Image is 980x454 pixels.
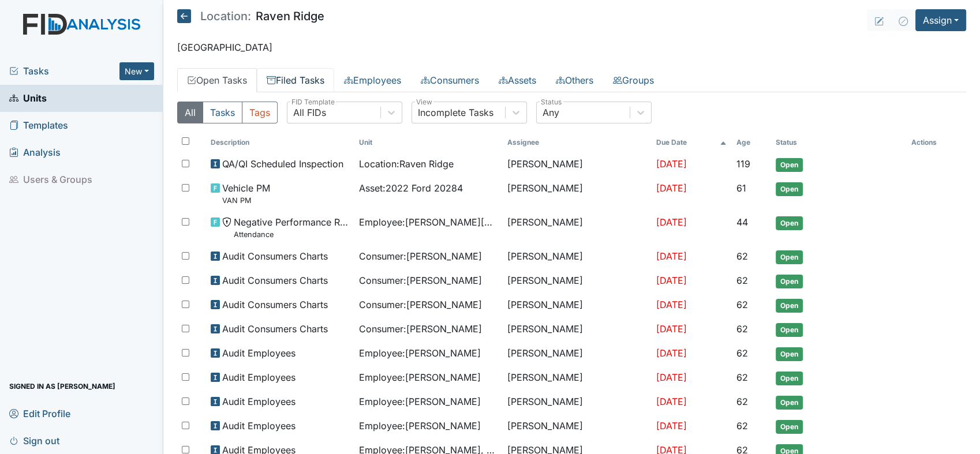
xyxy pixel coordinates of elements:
[907,133,964,152] th: Actions
[359,395,481,408] span: Employee : [PERSON_NAME]
[222,395,296,408] span: Audit Employees
[177,102,278,123] div: Type filter
[418,106,493,119] div: Incomplete Tasks
[736,420,747,432] span: 62
[503,366,651,390] td: [PERSON_NAME]
[257,68,334,92] a: Filed Tasks
[656,420,687,432] span: [DATE]
[736,396,747,407] span: 62
[656,216,687,228] span: [DATE]
[177,68,257,92] a: Open Tasks
[736,216,747,228] span: 44
[293,106,326,119] div: All FIDs
[656,182,687,194] span: [DATE]
[334,68,411,92] a: Employees
[915,9,966,31] button: Assign
[776,182,803,196] span: Open
[9,144,61,162] span: Analysis
[222,298,328,312] span: Audit Consumers Charts
[736,323,747,335] span: 62
[776,323,803,337] span: Open
[222,273,328,287] span: Audit Consumers Charts
[656,323,687,335] span: [DATE]
[503,317,651,342] td: [PERSON_NAME]
[503,177,651,211] td: [PERSON_NAME]
[177,102,203,123] button: All
[776,372,803,385] span: Open
[503,152,651,177] td: [PERSON_NAME]
[736,275,747,286] span: 62
[206,133,354,152] th: Toggle SortBy
[222,157,343,171] span: QA/QI Scheduled Inspection
[603,68,664,92] a: Groups
[503,414,651,438] td: [PERSON_NAME]
[9,117,68,134] span: Templates
[222,322,328,336] span: Audit Consumers Charts
[656,250,687,262] span: [DATE]
[359,157,454,171] span: Location : Raven Ridge
[354,133,503,152] th: Toggle SortBy
[489,68,546,92] a: Assets
[222,181,270,206] span: Vehicle PM VAN PM
[776,275,803,288] span: Open
[222,370,296,384] span: Audit Employees
[9,64,119,78] a: Tasks
[177,9,324,23] h5: Raven Ridge
[736,250,747,262] span: 62
[503,133,651,152] th: Assignee
[182,137,189,145] input: Toggle All Rows Selected
[776,216,803,230] span: Open
[222,419,296,433] span: Audit Employees
[503,269,651,293] td: [PERSON_NAME]
[736,182,746,194] span: 61
[543,106,559,119] div: Any
[771,133,907,152] th: Toggle SortBy
[776,420,803,434] span: Open
[776,250,803,264] span: Open
[222,195,270,206] small: VAN PM
[776,396,803,410] span: Open
[503,211,651,245] td: [PERSON_NAME]
[656,372,687,383] span: [DATE]
[503,342,651,366] td: [PERSON_NAME]
[736,372,747,383] span: 62
[203,102,242,123] button: Tasks
[359,322,482,336] span: Consumer : [PERSON_NAME]
[359,419,481,433] span: Employee : [PERSON_NAME]
[736,299,747,310] span: 62
[503,293,651,317] td: [PERSON_NAME]
[177,40,966,54] p: [GEOGRAPHIC_DATA]
[656,158,687,170] span: [DATE]
[736,347,747,359] span: 62
[222,249,328,263] span: Audit Consumers Charts
[652,133,732,152] th: Toggle SortBy
[776,347,803,361] span: Open
[200,10,251,22] span: Location:
[546,68,603,92] a: Others
[9,89,47,107] span: Units
[222,346,296,360] span: Audit Employees
[656,275,687,286] span: [DATE]
[776,299,803,313] span: Open
[736,158,750,170] span: 119
[503,245,651,269] td: [PERSON_NAME]
[242,102,278,123] button: Tags
[9,404,70,422] span: Edit Profile
[234,229,350,240] small: Attendance
[359,181,463,195] span: Asset : 2022 Ford 20284
[119,62,154,80] button: New
[359,215,498,229] span: Employee : [PERSON_NAME][GEOGRAPHIC_DATA]
[656,347,687,359] span: [DATE]
[776,158,803,172] span: Open
[656,299,687,310] span: [DATE]
[9,432,59,449] span: Sign out
[359,370,481,384] span: Employee : [PERSON_NAME]
[234,215,350,240] span: Negative Performance Review Attendance
[359,298,482,312] span: Consumer : [PERSON_NAME]
[359,249,482,263] span: Consumer : [PERSON_NAME]
[503,390,651,414] td: [PERSON_NAME]
[359,273,482,287] span: Consumer : [PERSON_NAME]
[359,346,481,360] span: Employee : [PERSON_NAME]
[411,68,489,92] a: Consumers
